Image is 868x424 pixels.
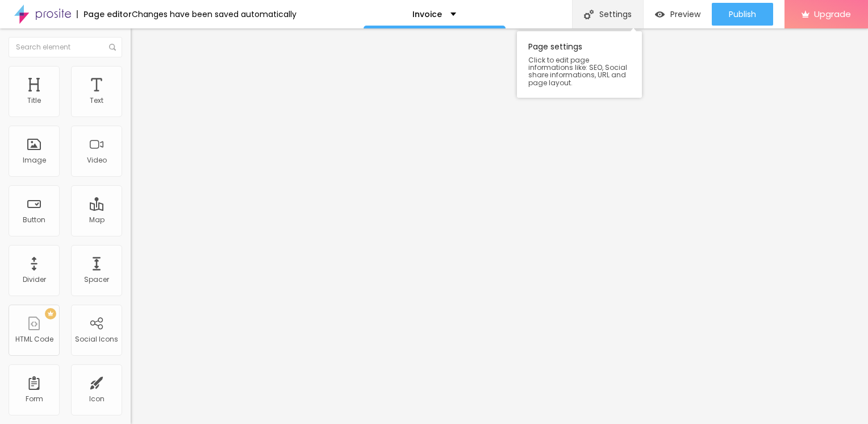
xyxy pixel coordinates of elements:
img: view-1.svg [655,10,665,19]
span: Publish [729,10,756,19]
div: Divider [23,276,46,284]
div: Video [87,156,107,164]
div: Title [27,97,41,105]
div: Page editor [77,10,132,18]
div: Text [90,97,103,105]
div: Social Icons [75,335,118,343]
div: Button [23,216,45,224]
div: Changes have been saved automatically [132,10,297,18]
img: Icone [584,10,594,19]
div: Spacer [84,276,109,284]
div: Page settings [517,31,642,98]
span: Click to edit page informations like: SEO, Social share informations, URL and page layout. [528,56,631,86]
input: Search element [9,37,122,57]
div: Icon [89,395,105,403]
span: Preview [670,10,700,19]
div: HTML Code [15,335,53,343]
div: Image [23,156,46,164]
div: Form [26,395,43,403]
img: Icone [109,44,116,51]
div: Map [89,216,105,224]
button: Publish [712,3,773,26]
button: Preview [644,3,712,26]
span: Upgrade [814,9,851,19]
p: Invoice [412,10,442,18]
